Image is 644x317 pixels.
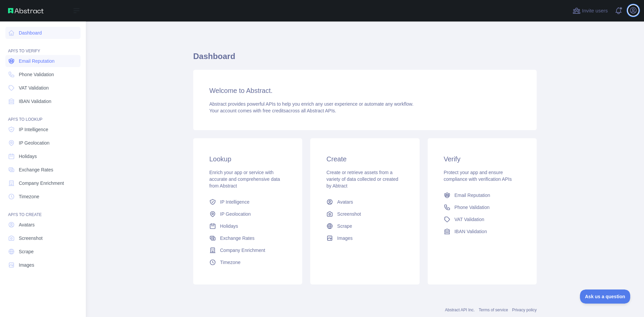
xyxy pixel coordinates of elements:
[193,51,537,67] h1: Dashboard
[5,177,80,189] a: Company Enrichment
[5,259,80,271] a: Images
[324,232,406,244] a: Images
[19,126,48,133] span: IP Intelligence
[207,232,289,244] a: Exchange Rates
[263,108,286,113] span: free credits
[445,308,475,312] a: Abstract API Inc.
[19,248,34,255] span: Scrape
[8,8,44,13] img: Abstract API
[5,150,80,162] a: Holidays
[5,137,80,149] a: IP Geolocation
[19,180,64,187] span: Company Enrichment
[337,223,352,229] span: Scrape
[5,95,80,107] a: IBAN Validation
[5,55,80,67] a: Email Reputation
[220,199,250,205] span: IP Intelligence
[5,27,80,39] a: Dashboard
[5,246,80,258] a: Scrape
[324,220,406,232] a: Scrape
[580,289,631,304] iframe: Toggle Customer Support
[337,199,353,205] span: Avatars
[479,308,508,312] a: Terms of service
[207,220,289,232] a: Holidays
[209,170,280,189] span: Enrich your app or service with accurate and comprehensive data from Abstract
[19,235,43,242] span: Screenshot
[19,71,54,78] span: Phone Validation
[444,154,521,164] h3: Verify
[5,191,80,203] a: Timezone
[512,308,537,312] a: Privacy policy
[220,235,255,242] span: Exchange Rates
[454,228,487,235] span: IBAN Validation
[19,85,49,91] span: VAT Validation
[19,58,55,64] span: Email Reputation
[209,108,336,113] span: Your account comes with across all Abstract APIs.
[19,153,37,160] span: Holidays
[441,225,523,237] a: IBAN Validation
[441,213,523,225] a: VAT Validation
[444,170,512,182] span: Protect your app and ensure compliance with verification APIs
[5,40,80,54] div: API'S TO VERIFY
[207,208,289,220] a: IP Geolocation
[5,109,80,122] div: API'S TO LOOKUP
[5,68,80,81] a: Phone Validation
[582,7,608,15] span: Invite users
[5,204,80,217] div: API'S TO CREATE
[324,208,406,220] a: Screenshot
[209,154,286,164] h3: Lookup
[441,189,523,201] a: Email Reputation
[19,166,53,173] span: Exchange Rates
[207,256,289,268] a: Timezone
[19,98,51,105] span: IBAN Validation
[207,244,289,256] a: Company Enrichment
[5,123,80,136] a: IP Intelligence
[324,196,406,208] a: Avatars
[5,232,80,244] a: Screenshot
[220,247,265,254] span: Company Enrichment
[19,140,50,146] span: IP Geolocation
[326,154,403,164] h3: Create
[337,235,353,242] span: Images
[220,223,238,229] span: Holidays
[454,192,490,199] span: Email Reputation
[209,86,521,95] h3: Welcome to Abstract.
[337,211,361,217] span: Screenshot
[441,201,523,213] a: Phone Validation
[326,170,398,189] span: Create or retrieve assets from a variety of data collected or created by Abtract
[19,193,39,200] span: Timezone
[19,262,34,268] span: Images
[454,204,490,211] span: Phone Validation
[220,259,240,266] span: Timezone
[5,82,80,94] a: VAT Validation
[19,221,35,228] span: Avatars
[454,216,484,223] span: VAT Validation
[207,196,289,208] a: IP Intelligence
[5,164,80,176] a: Exchange Rates
[5,219,80,231] a: Avatars
[220,211,251,217] span: IP Geolocation
[571,5,609,16] button: Invite users
[209,101,414,107] span: Abstract provides powerful APIs to help you enrich any user experience or automate any workflow.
